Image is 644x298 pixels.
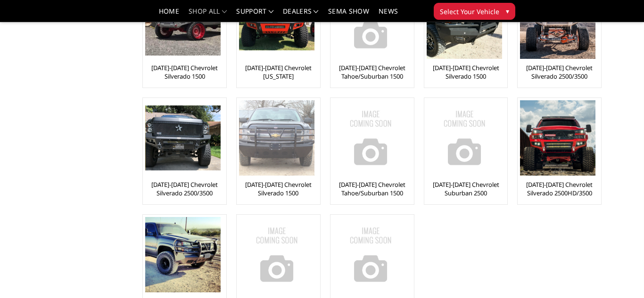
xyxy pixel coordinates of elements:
[159,8,179,22] a: Home
[427,64,505,81] a: [DATE]-[DATE] Chevrolet Silverado 1500
[440,7,499,16] span: Select Your Vehicle
[427,180,505,197] a: [DATE]-[DATE] Chevrolet Suburban 2500
[333,180,412,197] a: [DATE]-[DATE] Chevrolet Tahoe/Suburban 1500
[506,6,509,16] span: ▾
[333,217,412,292] a: No Image
[239,180,318,197] a: [DATE]-[DATE] Chevrolet Silverado 1500
[333,217,408,292] img: No Image
[333,100,408,176] img: No Image
[189,8,227,22] a: shop all
[236,8,273,22] a: Support
[520,180,599,197] a: [DATE]-[DATE] Chevrolet Silverado 2500HD/3500
[427,100,502,176] img: No Image
[520,64,599,81] a: [DATE]-[DATE] Chevrolet Silverado 2500/3500
[328,8,369,22] a: SEMA Show
[379,8,398,22] a: News
[145,64,224,81] a: [DATE]-[DATE] Chevrolet Silverado 1500
[239,217,314,292] img: No Image
[597,253,644,298] iframe: Chat Widget
[427,100,505,176] a: No Image
[145,180,224,197] a: [DATE]-[DATE] Chevrolet Silverado 2500/3500
[333,64,412,81] a: [DATE]-[DATE] Chevrolet Tahoe/Suburban 1500
[283,8,319,22] a: Dealers
[434,3,515,20] button: Select Your Vehicle
[239,64,318,81] a: [DATE]-[DATE] Chevrolet [US_STATE]
[333,100,412,176] a: No Image
[239,217,318,292] a: No Image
